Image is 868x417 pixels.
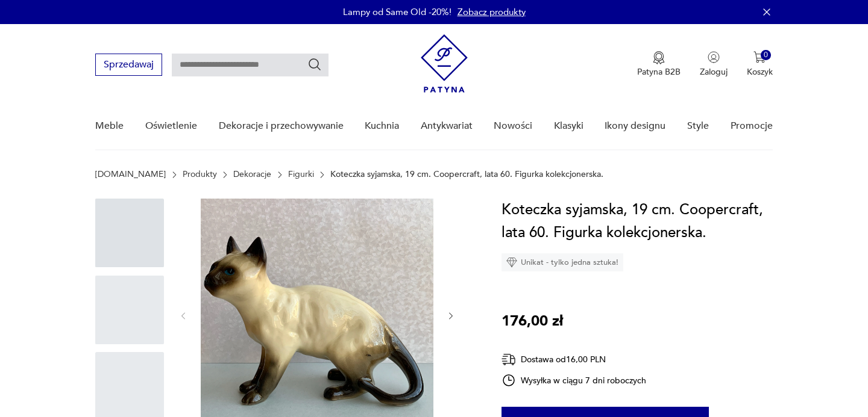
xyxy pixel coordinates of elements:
a: Ikony designu [605,103,665,149]
p: Koteczka syjamska, 19 cm. Coopercraft, lata 60. Figurka kolekcjonerska. [330,170,603,179]
div: Wysyłka w ciągu 7 dni roboczych [502,373,646,388]
img: Ikona medalu [653,51,665,64]
a: Zobacz produkty [458,6,526,18]
h1: Koteczka syjamska, 19 cm. Coopercraft, lata 60. Figurka kolekcjonerska. [502,199,772,244]
button: Sprzedawaj [95,54,162,76]
a: Dekoracje i przechowywanie [219,103,344,149]
p: Lampy od Same Old -20%! [343,6,451,18]
button: Szukaj [307,57,322,72]
p: Koszyk [747,66,773,78]
div: Unikat - tylko jedna sztuka! [502,253,623,271]
a: Style [687,103,709,149]
button: 0Koszyk [747,51,773,78]
p: 176,00 zł [502,310,563,333]
button: Patyna B2B [637,51,681,78]
a: Oświetlenie [145,103,197,149]
img: Ikona dostawy [502,352,516,367]
p: Zaloguj [700,66,728,78]
button: Zaloguj [700,51,728,78]
img: Ikona diamentu [506,257,517,268]
a: Meble [95,103,124,149]
a: Figurki [288,170,314,179]
a: [DOMAIN_NAME] [95,170,166,179]
p: Patyna B2B [637,66,681,78]
a: Produkty [183,170,217,179]
img: Ikonka użytkownika [708,51,720,63]
a: Ikona medaluPatyna B2B [637,51,681,78]
img: Patyna - sklep z meblami i dekoracjami vintage [421,34,468,93]
a: Dekoracje [233,170,271,179]
img: Ikona koszyka [753,51,766,63]
a: Promocje [731,103,773,149]
div: Dostawa od 16,00 PLN [502,352,646,367]
a: Nowości [494,103,532,149]
a: Klasyki [554,103,583,149]
a: Sprzedawaj [95,61,162,70]
div: 0 [761,50,771,60]
a: Antykwariat [421,103,473,149]
a: Kuchnia [365,103,399,149]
